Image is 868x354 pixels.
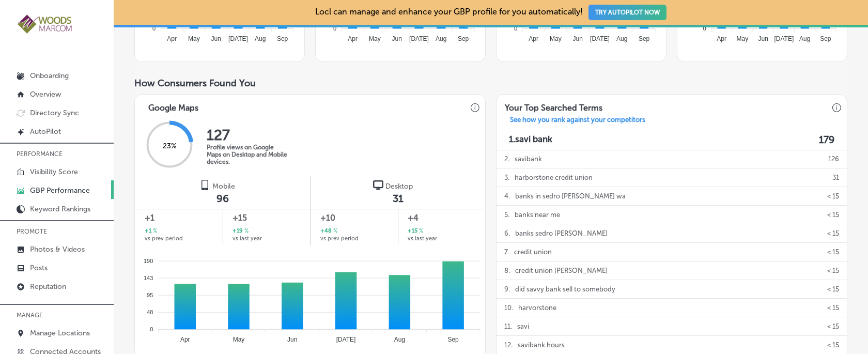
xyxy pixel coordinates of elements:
[394,336,405,343] tspan: Aug
[333,25,336,32] tspan: 0
[287,336,297,343] tspan: Jun
[147,309,153,315] tspan: 48
[827,243,839,261] p: < 15
[277,35,288,42] tspan: Sep
[518,336,565,354] p: savibank hours
[616,35,627,42] tspan: Aug
[255,35,266,42] tspan: Aug
[243,227,249,236] span: %
[504,150,509,168] p: 2 .
[140,95,207,116] h3: Google Maps
[393,192,404,205] span: 31
[828,150,839,168] p: 126
[799,35,810,42] tspan: Aug
[518,299,556,317] p: harvorstone
[150,326,153,332] tspan: 0
[320,236,359,241] span: vs prev period
[233,336,245,343] tspan: May
[529,35,538,42] tspan: Apr
[827,299,839,317] p: < 15
[573,35,583,42] tspan: Jun
[504,280,510,298] p: 9 .
[590,35,610,42] tspan: [DATE]
[30,205,90,213] p: Keyword Rankings
[504,224,510,242] p: 6 .
[30,329,90,337] p: Manage Locations
[211,35,221,42] tspan: Jun
[369,35,381,42] tspan: May
[515,261,608,280] p: credit union [PERSON_NAME]
[504,206,509,224] p: 5 .
[827,187,839,205] p: < 15
[30,186,90,195] p: GBP Performance
[504,187,510,205] p: 4 .
[517,317,529,335] p: savi
[216,192,229,205] span: 96
[509,134,552,146] p: 1. savi bank
[145,236,183,241] span: vs prev period
[827,206,839,224] p: < 15
[373,180,383,190] img: logo
[408,227,423,236] h2: +15
[515,224,608,242] p: banks sedro [PERSON_NAME]
[827,336,839,354] p: < 15
[827,280,839,298] p: < 15
[320,212,389,224] span: +10
[30,245,85,254] p: Photos & Videos
[504,317,512,335] p: 11 .
[30,167,78,176] p: Visibility Score
[336,336,356,343] tspan: [DATE]
[151,227,157,236] span: %
[144,258,153,264] tspan: 190
[737,35,749,42] tspan: May
[207,127,289,144] h2: 127
[144,275,153,281] tspan: 143
[827,224,839,242] p: < 15
[233,212,301,224] span: +15
[515,206,560,224] p: banks near me
[233,227,249,236] h2: +19
[504,261,510,280] p: 8 .
[30,264,48,272] p: Posts
[515,187,626,205] p: banks in sedro [PERSON_NAME] wa
[447,336,459,343] tspan: Sep
[30,282,66,291] p: Reputation
[758,35,768,42] tspan: Jun
[180,336,190,343] tspan: Apr
[827,317,839,335] p: < 15
[200,180,210,190] img: logo
[515,168,593,187] p: harborstone credit union
[827,261,839,280] p: < 15
[408,212,475,224] span: +4
[30,71,69,80] p: Onboarding
[348,35,358,42] tspan: Apr
[703,25,706,32] tspan: 0
[515,280,615,298] p: did savvy bank sell to somebody
[514,25,517,32] tspan: 0
[819,134,834,146] label: 179
[409,35,429,42] tspan: [DATE]
[30,109,79,117] p: Directory Sync
[504,243,509,261] p: 7 .
[458,35,469,42] tspan: Sep
[820,35,831,42] tspan: Sep
[497,95,611,116] h3: Your Top Searched Terms
[417,227,423,236] span: %
[145,227,157,236] h2: +1
[147,292,153,298] tspan: 95
[515,150,542,168] p: savibank
[30,127,61,136] p: AutoPilot
[504,336,513,354] p: 12 .
[145,212,213,224] span: +1
[385,182,413,191] span: Desktop
[408,236,437,241] span: vs last year
[832,168,839,187] p: 31
[30,90,61,99] p: Overview
[504,299,513,317] p: 10 .
[188,35,200,42] tspan: May
[392,35,402,42] tspan: Jun
[152,25,156,32] tspan: 0
[514,243,552,261] p: credit union
[717,35,726,42] tspan: Apr
[167,35,177,42] tspan: Apr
